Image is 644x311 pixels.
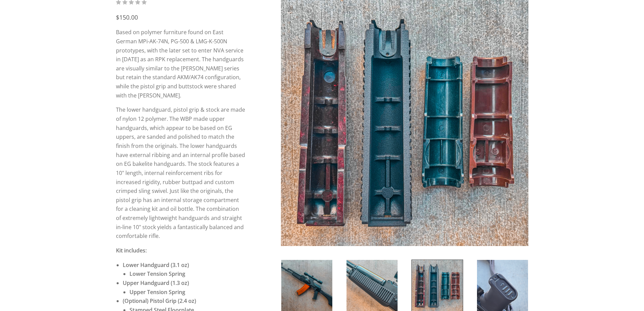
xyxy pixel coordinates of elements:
[116,28,245,100] p: Based on polymer furniture found on East German MPi-AK-74N, PG-500 & LMG-K-500N prototypes, with ...
[116,13,138,21] span: $150.00
[129,270,185,277] strong: Lower Tension Spring
[116,105,245,241] p: The lower handguard, pistol grip & stock are made of nylon 12 polymer. The WBP made upper handgua...
[123,297,196,305] strong: (Optional) Pistol Grip (2.4 oz)
[129,288,185,296] strong: Upper Tension Spring
[123,261,189,269] strong: Lower Handguard (3.1 oz)
[116,247,147,254] strong: Kit includes:
[123,279,189,287] strong: Upper Handguard (1.3 oz)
